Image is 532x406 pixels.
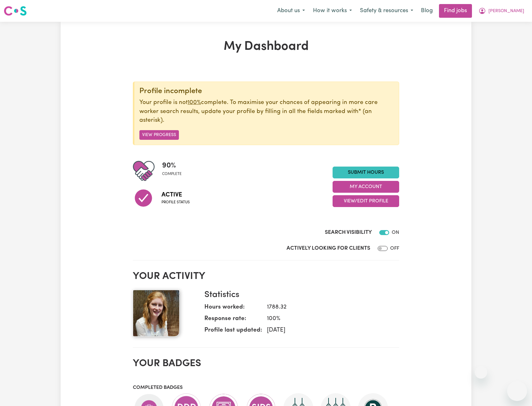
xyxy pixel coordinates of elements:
a: Find jobs [439,4,472,18]
span: 90 % [162,160,182,171]
div: Profile completeness: 90% [162,160,187,182]
dt: Profile last updated: [204,326,262,338]
label: Search Visibility [325,229,372,237]
img: Your profile picture [133,290,180,337]
button: My Account [474,4,528,17]
iframe: Button to launch messaging window [507,381,527,401]
button: How it works [309,4,356,17]
dd: [DATE] [262,326,394,335]
button: My Account [333,181,399,193]
u: 100% [188,100,201,106]
h3: Completed badges [133,385,399,391]
span: OFF [390,246,399,251]
a: Careseekers logo [4,4,27,18]
button: View Progress [139,130,179,140]
button: About us [273,4,309,17]
dt: Response rate: [204,314,262,326]
h1: My Dashboard [133,39,399,54]
button: Safety & resources [356,4,417,17]
button: View/Edit Profile [333,195,399,207]
a: Submit Hours [333,167,399,178]
h2: Your activity [133,271,399,282]
span: Active [161,190,190,200]
span: ON [392,230,399,235]
a: Blog [417,4,436,18]
h2: Your badges [133,358,399,370]
dd: 100 % [262,314,394,323]
h3: Statistics [204,290,394,300]
img: Careseekers logo [4,5,27,17]
span: complete [162,171,182,177]
p: Your profile is not complete. To maximise your chances of appearing in more care worker search re... [139,98,394,125]
iframe: Close message [475,366,487,379]
dd: 1788.32 [262,303,394,312]
span: [PERSON_NAME] [488,8,524,15]
span: Profile status [161,200,190,205]
dt: Hours worked: [204,303,262,314]
div: Profile incomplete [139,87,394,96]
label: Actively Looking for Clients [287,244,370,253]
